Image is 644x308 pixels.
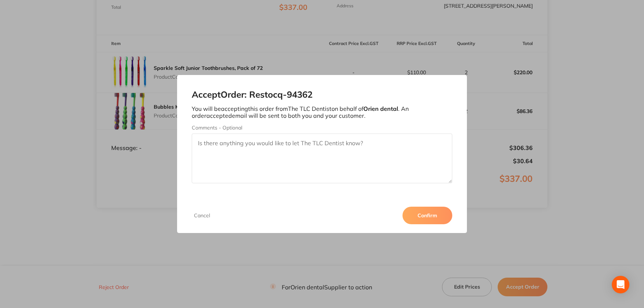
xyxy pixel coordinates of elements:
[192,212,212,219] button: Cancel
[192,90,452,100] h2: Accept Order: Restocq- 94362
[192,125,452,131] label: Comments - Optional
[612,276,629,293] div: Open Intercom Messenger
[192,105,452,119] p: You will be accepting this order from The TLC Dentist on behalf of . An order accepted email will...
[363,105,398,112] b: Orien dental
[402,207,452,224] button: Confirm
